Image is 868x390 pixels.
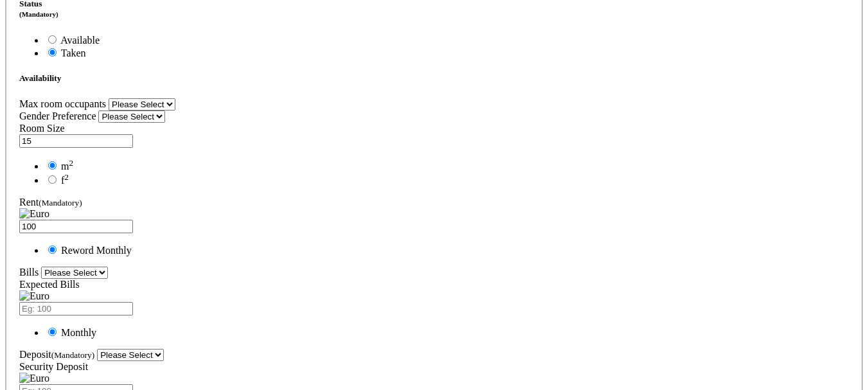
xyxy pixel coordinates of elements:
small: (Mandatory) [39,198,82,208]
input: Ex: 15 [19,134,133,148]
label: Gender Preference [19,111,96,121]
input: Eg: 100 [19,302,133,315]
label: Rent [19,197,82,208]
label: Max room occupants [19,98,106,109]
input: f2 [48,175,57,184]
input: m2 [48,161,57,170]
input: Available [48,35,57,44]
label: Bills [19,267,39,278]
label: Security Deposit [19,361,88,372]
small: (Mandatory) [51,350,94,360]
h5: Availability [19,73,849,84]
img: Euro [19,208,49,220]
input: Taken [48,48,57,57]
sup: 2 [69,158,73,168]
label: Room Size [19,123,65,134]
img: Euro [19,290,49,302]
small: (Mandatory) [19,10,58,18]
label: Deposit [19,349,94,360]
span: f [61,175,69,186]
span: m [61,161,73,172]
span: Taken [61,48,86,58]
img: Euro [19,373,49,384]
input: Monthly [48,328,57,336]
input: Eg: 100 [19,220,133,233]
sup: 2 [64,172,69,182]
span: Available [60,35,100,46]
span: Monthly [61,327,96,338]
span: Reword Monthly [61,245,132,256]
label: Expected Bills [19,279,80,290]
input: Reword Monthly [48,245,57,254]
